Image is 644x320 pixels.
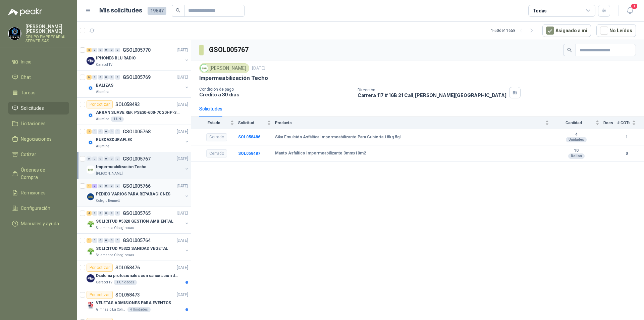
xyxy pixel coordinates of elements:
[21,135,52,143] span: Negociaciones
[87,156,92,161] div: 0
[87,211,92,216] div: 4
[209,45,250,55] h3: GSOL005767
[104,75,109,80] div: 0
[115,211,120,216] div: 0
[275,135,400,140] b: Sika Emulsión Asfáltica Impermeabilizante Para Cubierta 18kg 5gl
[96,225,138,231] p: Salamanca Oleaginosas SAS
[8,133,69,145] a: Negociaciones
[123,75,151,80] p: GSOL005769
[115,129,120,134] div: 0
[123,238,151,243] p: GSOL005764
[77,261,191,288] a: Por cotizarSOL058476[DATE] Company LogoDiadema profesionales con cancelación de ruido en micrófon...
[92,129,97,134] div: 0
[123,156,151,161] p: GSOL005767
[21,74,31,81] span: Chat
[87,48,92,52] div: 2
[21,89,36,96] span: Tareas
[96,253,138,258] p: Salamanca Oleaginosas SAS
[87,128,190,149] a: 2 0 0 0 0 0 GSOL005768[DATE] Company LogoRUEDASDURAFLEXAlumina
[87,264,113,272] div: Por cotizar
[87,274,95,282] img: Company Logo
[123,211,151,216] p: GSOL005765
[206,133,227,141] div: Cerrado
[631,3,638,9] span: 1
[87,111,95,119] img: Company Logo
[199,92,352,97] p: Crédito a 30 días
[127,307,151,312] div: 4 Unidades
[123,129,151,134] p: GSOL005768
[238,117,275,129] th: Solicitud
[104,156,109,161] div: 0
[8,164,69,184] a: Órdenes de Compra
[98,156,103,161] div: 0
[87,193,95,201] img: Company Logo
[177,74,188,81] p: [DATE]
[109,48,114,52] div: 0
[21,120,46,127] span: Licitaciones
[96,137,132,143] p: RUEDASDURAFLEX
[8,86,69,99] a: Tareas
[87,73,190,95] a: 6 0 0 0 0 0 GSOL005769[DATE] Company LogoBALIZASAlumina
[104,129,109,134] div: 0
[96,300,171,306] p: VELETAS ADMISIONES PARA EVENTOS
[553,121,594,125] span: Cantidad
[568,153,585,159] div: Rollos
[87,166,95,174] img: Company Logo
[115,184,120,188] div: 0
[87,182,190,203] a: 1 7 0 0 0 0 GSOL005766[DATE] Company LogoPEDIDO VARIOS PARA REPARACIONESColegio Bennett
[96,171,123,176] p: [PERSON_NAME]
[77,98,191,125] a: Por cotizarSOL058493[DATE] Company LogoARRAN SUAVE REF. PSE30-600-70 20HP-30AAlumina1 UN
[533,7,547,14] div: Todas
[8,102,69,115] a: Solicitudes
[115,292,140,297] p: SOL058473
[109,156,114,161] div: 0
[123,184,151,188] p: GSOL005766
[177,47,188,53] p: [DATE]
[177,237,188,244] p: [DATE]
[77,288,191,315] a: Por cotizarSOL058473[DATE] Company LogoVELETAS ADMISIONES PARA EVENTOSGimnasio La Colina4 Unidades
[206,149,227,157] div: Cerrado
[87,302,95,310] img: Company Logo
[115,156,120,161] div: 0
[96,191,170,197] p: PEDIDO VARIOS PARA REPARACIONES
[624,5,636,17] button: 1
[8,27,21,40] img: Company Logo
[553,148,599,153] b: 10
[553,132,599,137] b: 4
[111,117,124,122] div: 1 UN
[8,55,69,68] a: Inicio
[199,75,268,82] p: Impermeabilización Techo
[8,186,69,199] a: Remisiones
[96,82,113,89] p: BALIZAS
[92,238,97,243] div: 0
[275,117,553,129] th: Producto
[98,211,103,216] div: 0
[617,117,644,129] th: # COTs
[177,265,188,271] p: [DATE]
[191,117,238,129] th: Estado
[104,184,109,188] div: 0
[617,150,636,157] b: 0
[491,25,537,36] div: 1 - 50 de 11658
[87,138,95,146] img: Company Logo
[96,164,147,170] p: Impermeabilización Techo
[275,151,366,156] b: Manto Asfáltico Impermeabilizante 3mmx10m2
[98,238,103,243] div: 0
[96,307,126,312] p: Gimnasio La Colina
[92,211,97,216] div: 0
[8,202,69,215] a: Configuración
[96,89,109,95] p: Alumina
[115,238,120,243] div: 0
[603,117,617,129] th: Docs
[177,156,188,162] p: [DATE]
[104,238,109,243] div: 0
[21,166,63,181] span: Órdenes de Compra
[238,151,260,156] a: SOL058487
[8,217,69,230] a: Manuales y ayuda
[148,7,166,15] span: 19647
[109,129,114,134] div: 0
[115,75,120,80] div: 0
[617,121,631,125] span: # COTs
[87,129,92,134] div: 2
